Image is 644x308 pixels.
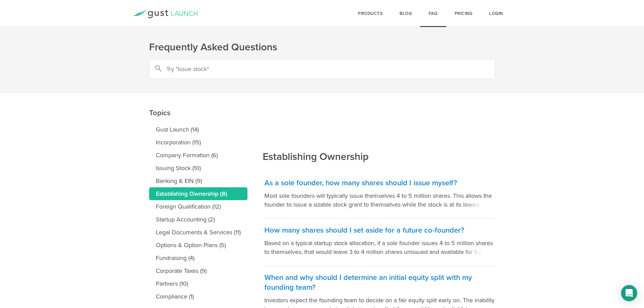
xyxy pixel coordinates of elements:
[149,123,247,136] a: Gust Launch (14)
[264,226,495,235] h3: How many shares should I set aside for a future co-founder?
[149,59,495,79] input: Try "Issue stock"
[149,277,247,290] a: Partners (10)
[264,273,495,292] h3: When and why should I determine an initial equity split with my founding team?
[264,219,495,266] a: How many shares should I set aside for a future co-founder? Based on a typical startup stock allo...
[149,239,247,252] a: Options & Option Plans (5)
[149,213,247,226] a: Startup Accounting (2)
[149,61,247,120] h2: Topics
[149,149,247,162] a: Company Formation (6)
[263,104,368,164] h2: Establishing Ownership
[149,162,247,174] a: Issuing Stock (10)
[149,200,247,213] a: Foreign Qualification (12)
[149,264,247,277] a: Corporate Taxes (9)
[264,171,495,219] a: As a sole founder, how many shares should I issue myself? Most sole founders will typically issue...
[264,178,495,188] h3: As a sole founder, how many shares should I issue myself?
[149,290,247,303] a: Compliance (1)
[264,239,495,256] p: Based on a typical startup stock allocation, if a sole founder issues 4 to 5 million shares to th...
[149,41,495,54] h1: Frequently Asked Questions
[149,252,247,264] a: Fundraising (4)
[621,285,637,301] div: Open Intercom Messenger
[149,226,247,239] a: Legal Documents & Services (11)
[149,174,247,187] a: Banking & EIN (9)
[264,191,495,209] p: Most sole founders will typically issue themselves 4 to 5 million shares. This allows the founder...
[149,187,247,200] a: Establishing Ownership (8)
[149,136,247,149] a: Incorporation (15)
